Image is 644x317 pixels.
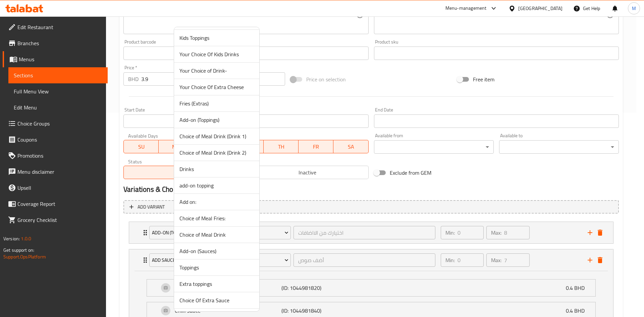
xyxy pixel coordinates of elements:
[179,296,254,304] span: Choice Of Extra Sauce
[179,198,254,206] span: Add on:
[179,231,254,239] span: Choice of Meal Drink
[179,116,254,124] span: Add-on (Toppings)
[179,67,254,75] span: Your Choice of Drink-
[179,132,254,140] span: Choice of Meal Drink (Drink 1)
[179,34,254,42] span: Kids Toppings
[179,280,254,288] span: Extra toppings
[179,263,254,271] span: Toppings
[179,99,254,107] span: Fries (Extras)
[179,165,254,173] span: Drinks
[179,214,254,222] span: Choice of Meal Fries:
[179,50,254,58] span: Your Choice Of Kids Drinks
[179,149,254,157] span: Choice of Meal Drink (Drink 2)
[179,181,254,189] span: add-on topping
[179,247,254,255] span: Add-on (Sauces)
[179,83,254,91] span: Your Choice Of Extra Cheese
